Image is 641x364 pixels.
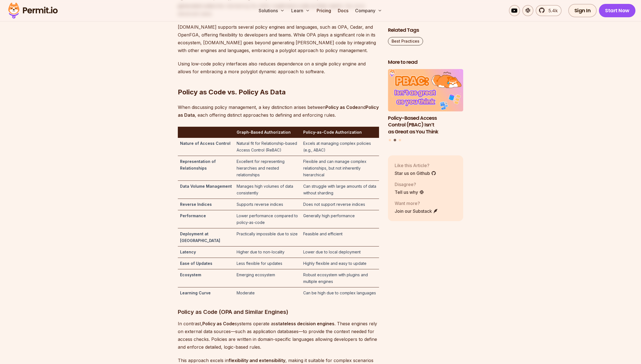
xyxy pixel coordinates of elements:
[388,69,463,135] li: 2 of 3
[388,37,423,45] a: Best Practices
[395,207,438,214] a: Join our Substack
[6,1,60,20] img: Permit logo
[389,139,391,141] button: Go to slide 1
[289,5,312,16] button: Learn
[301,228,379,246] td: Feasible and efficient
[388,114,463,135] h3: Policy-Based Access Control (PBAC) Isn’t as Great as You Think
[395,189,424,195] a: Tell us why
[545,7,558,14] span: 5.4k
[599,4,635,17] a: Start Now
[180,141,230,146] strong: Nature of Access Control
[234,210,301,228] td: Lower performance compared to policy-as-code
[395,162,436,168] p: Like this Article?
[202,321,235,326] strong: Policy as Code
[336,5,351,16] a: Docs
[395,170,436,176] a: Star us on Github
[256,5,287,16] button: Solutions
[301,210,379,228] td: Generally high performance
[178,320,379,351] p: In contrast, systems operate as . These engines rely on external data sources—such as application...
[180,213,206,218] strong: Performance
[353,5,384,16] button: Company
[301,287,379,299] td: Can be high due to complex languages
[180,184,232,189] strong: Data Volume Management
[178,65,379,97] h2: Policy as Code vs. Policy As Data
[326,104,358,110] strong: Policy as Code
[276,321,334,326] strong: stateless decision engines
[568,4,597,17] a: Sign In
[180,290,211,295] strong: Learning Curve
[180,159,216,170] strong: Representation of Relationships
[301,246,379,258] td: Lower due to local deployment
[301,269,379,287] td: Robust ecosystem with plugins and multiple engines
[234,258,301,269] td: Less flexible for updates
[234,156,301,181] td: Excellent for representing hierarchies and nested relationships
[234,246,301,258] td: Higher due to non-locality
[180,272,201,277] strong: Ecosystem
[178,23,379,54] p: [DOMAIN_NAME] supports several policy engines and languages, such as OPA, Cedar, and OpenFGA, off...
[399,139,401,141] button: Go to slide 3
[180,261,212,266] strong: Ease of Updates
[388,59,463,66] h2: More to read
[301,138,379,156] td: Excels at managing complex policies (e.g., ABAC)
[178,60,379,75] p: Using low-code policy interfaces also reduces dependence on a single policy engine and allows for...
[178,103,379,119] p: When discussing policy management, a key distinction arises between and , each offering distinct ...
[388,69,463,135] a: Policy-Based Access Control (PBAC) Isn’t as Great as You ThinkPolicy-Based Access Control (PBAC) ...
[301,181,379,199] td: Can struggle with large amounts of data without sharding
[180,231,220,243] strong: Deployment at [GEOGRAPHIC_DATA]
[234,269,301,287] td: Emerging ecosystem
[314,5,333,16] a: Pricing
[234,199,301,210] td: Supports reverse indices
[180,202,212,207] strong: Reverse Indices
[229,358,285,363] strong: flexibility and extensibility
[394,139,396,141] button: Go to slide 2
[234,228,301,246] td: Practically impossible due to size
[180,250,196,254] strong: Latency
[237,130,291,135] strong: Graph-Based Authorization
[301,199,379,210] td: Does not support reverse indices
[536,5,562,16] a: 5.4k
[301,258,379,269] td: Highly flexible and easy to update
[234,181,301,199] td: Manages high volumes of data consistently
[388,69,463,111] img: Policy-Based Access Control (PBAC) Isn’t as Great as You Think
[395,181,424,187] p: Disagree?
[178,307,379,316] h3: Policy as Code (OPA and Similar Engines)
[301,156,379,181] td: Flexible and can manage complex relationships, but not inherently hierarchical
[303,130,362,135] strong: Policy-as-Code Authorization
[388,27,463,34] h2: Related Tags
[234,287,301,299] td: Moderate
[388,69,463,142] div: Posts
[395,200,438,206] p: Want more?
[234,138,301,156] td: Natural fit for Relationship-based Access Control (ReBAC)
